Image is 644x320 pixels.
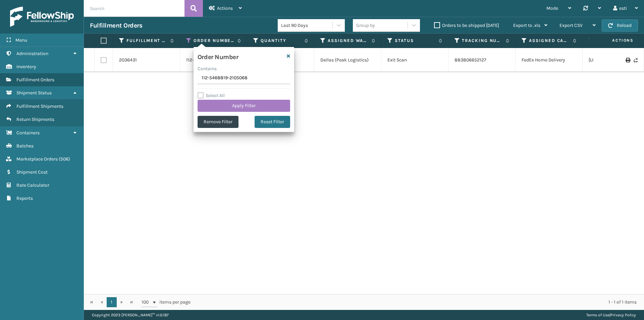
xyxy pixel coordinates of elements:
span: Marketplace Orders [16,156,58,162]
span: items per page [142,297,191,307]
span: Fulfillment Orders [16,77,54,83]
a: Privacy Policy [610,313,636,317]
span: Mode [546,5,558,11]
span: Menu [15,37,27,43]
div: Group by [356,22,375,29]
span: Containers [16,130,40,136]
span: Export CSV [559,22,583,28]
span: Reports [16,195,33,201]
span: Administration [16,51,48,56]
span: Actions [591,35,638,46]
td: FedEx Home Delivery [516,48,583,72]
label: Orders to be shipped [DATE] [434,22,499,28]
a: Terms of Use [586,313,609,317]
td: Exit Scan [381,48,448,72]
img: logo [10,7,74,27]
button: Reload [602,19,638,32]
span: ( 506 ) [59,156,70,162]
div: | [586,310,636,320]
a: 2036431 [119,57,137,63]
span: Export to .xls [513,22,540,28]
i: Print Label [626,58,630,62]
a: 1 [107,297,117,307]
span: Return Shipments [16,117,54,122]
label: Tracking Number [462,38,502,44]
input: Type the text you wish to filter on [198,72,290,84]
h3: Fulfillment Orders [90,21,142,30]
label: Select All [198,93,225,98]
button: Reset Filter [255,116,290,128]
label: Quantity [261,38,301,44]
span: Inventory [16,64,36,70]
p: Copyright 2023 [PERSON_NAME]™ v 1.0.187 [92,310,169,320]
span: Shipment Cost [16,169,48,175]
span: Fulfillment Shipments [16,103,63,109]
a: 883806652127 [454,57,486,63]
td: Dallas (Peak Logistics) [314,48,381,72]
span: Shipment Status [16,90,52,96]
label: Fulfillment Order Id [126,38,167,44]
span: 100 [142,299,152,306]
a: 112-5468819-2105068 [186,57,232,63]
label: Order Number [194,38,234,44]
label: Assigned Carrier Service [529,38,570,44]
button: Remove Filter [198,116,238,128]
span: Batches [16,143,34,149]
h4: Order Number [198,51,238,61]
span: Rate Calculator [16,182,49,188]
div: Last 90 Days [281,22,333,29]
i: Never Shipped [634,58,638,62]
div: 1 - 1 of 1 items [200,299,637,306]
button: Apply Filter [198,100,290,112]
label: Status [395,38,435,44]
span: Actions [217,5,233,11]
label: Contains [198,65,217,72]
label: Assigned Warehouse [328,38,368,44]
